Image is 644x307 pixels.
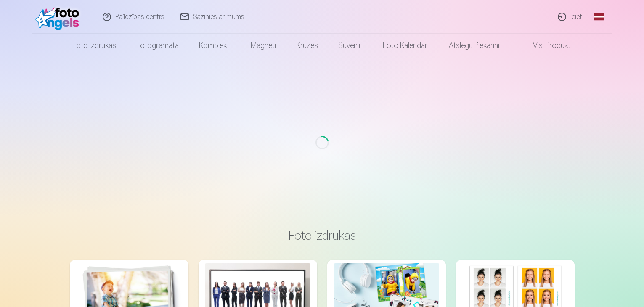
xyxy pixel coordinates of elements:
a: Atslēgu piekariņi [439,34,509,57]
h3: Foto izdrukas [77,228,568,243]
a: Komplekti [189,34,241,57]
a: Suvenīri [328,34,373,57]
a: Foto izdrukas [62,34,126,57]
a: Visi produkti [509,34,582,57]
a: Fotogrāmata [126,34,189,57]
a: Magnēti [241,34,286,57]
a: Krūzes [286,34,328,57]
img: /fa1 [35,3,84,30]
a: Foto kalendāri [373,34,439,57]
